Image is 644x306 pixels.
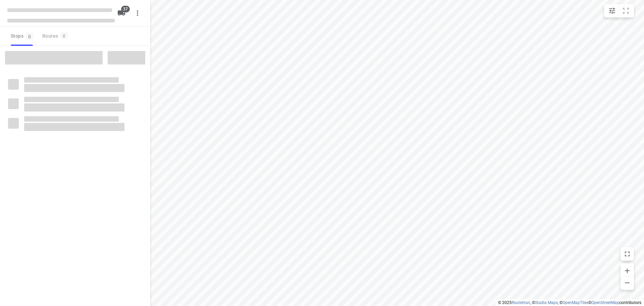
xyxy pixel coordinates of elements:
[498,300,641,305] li: © 2025 , © , © © contributors
[512,300,530,305] a: Routetitan
[562,300,588,305] a: OpenMapTiles
[535,300,558,305] a: Stadia Maps
[591,300,619,305] a: OpenStreetMap
[605,4,619,17] button: Map settings
[604,4,634,17] div: small contained button group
